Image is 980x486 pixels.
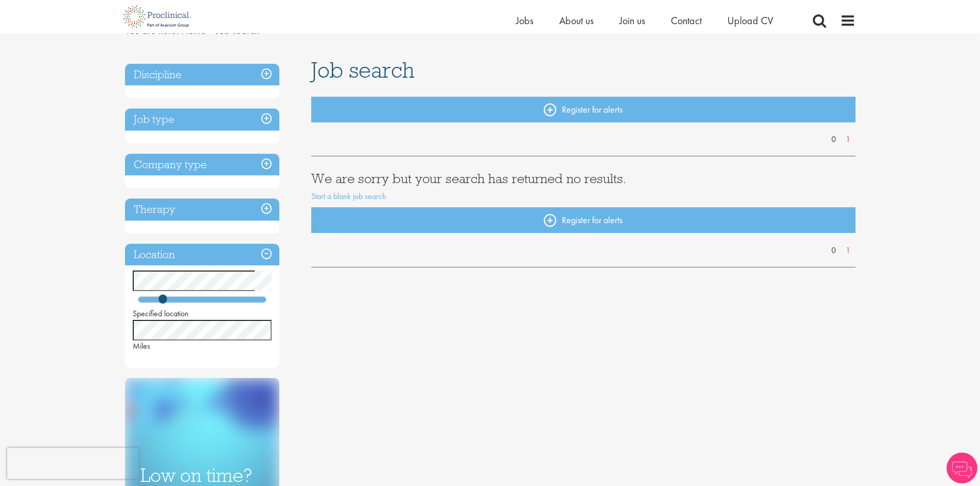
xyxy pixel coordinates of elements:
h3: Therapy [125,199,279,221]
a: 1 [841,134,856,146]
a: About us [559,14,594,27]
span: Job search [311,56,415,84]
h3: Job type [125,109,279,131]
iframe: reCAPTCHA [7,448,139,479]
a: Start a blank job search [311,191,386,202]
a: Join us [619,14,645,27]
h3: Low on time? [140,465,264,485]
img: Chatbot [947,453,977,483]
a: 0 [826,134,841,146]
span: Specified location [133,308,189,319]
h3: Company type [125,154,279,176]
a: Jobs [516,14,533,27]
a: Upload CV [727,14,773,27]
a: 1 [841,245,856,257]
h3: We are sorry but your search has returned no results. [311,172,856,185]
h3: Discipline [125,64,279,86]
a: 0 [826,245,841,257]
a: Register for alerts [311,207,856,233]
a: Register for alerts [311,97,856,122]
h3: Location [125,244,279,266]
a: Contact [671,14,702,27]
span: Miles [133,340,150,351]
